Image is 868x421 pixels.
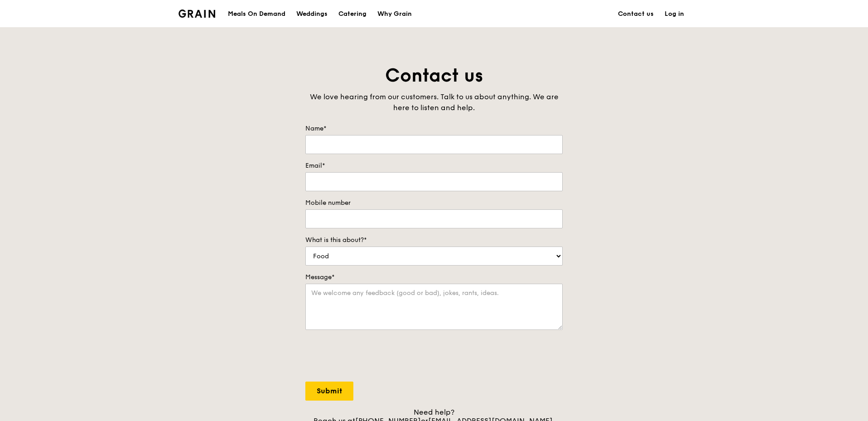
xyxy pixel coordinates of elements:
label: Email* [305,161,563,170]
h1: Contact us [305,63,563,88]
label: Name* [305,124,563,133]
a: Catering [333,0,372,28]
label: Message* [305,273,563,282]
div: Meals On Demand [228,0,285,28]
iframe: reCAPTCHA [305,339,443,374]
div: Why Grain [377,0,412,28]
div: Weddings [296,0,328,28]
div: Catering [338,0,366,28]
label: What is this about?* [305,236,563,245]
a: Log in [659,0,690,28]
img: Grain [178,10,215,18]
a: Why Grain [372,0,417,28]
a: Weddings [291,0,333,28]
label: Mobile number [305,198,563,208]
a: Contact us [612,0,659,28]
input: Submit [305,382,353,401]
div: We love hearing from our customers. Talk to us about anything. We are here to listen and help. [305,92,563,113]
